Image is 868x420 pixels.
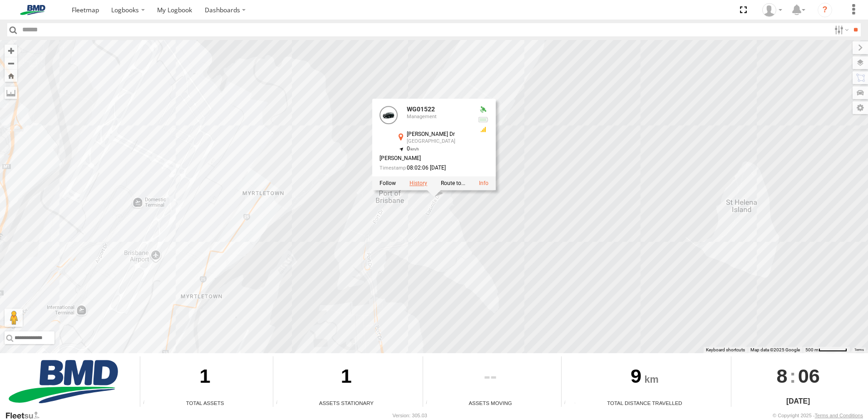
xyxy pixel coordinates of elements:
[5,86,17,99] label: Measure
[750,347,800,352] span: Map data ©2025 Google
[423,400,437,407] div: Total number of assets current in transit.
[140,356,270,399] div: 1
[815,413,863,418] a: Terms and Conditions
[5,309,23,327] button: Drag Pegman onto the map to open Street View
[706,347,745,353] button: Keyboard shortcuts
[407,145,419,151] span: 0
[853,101,868,114] label: Map Settings
[5,57,17,70] button: Zoom out
[407,131,470,137] div: [PERSON_NAME] Dr
[831,23,850,36] label: Search Filter Options
[562,399,728,407] div: Total Distance Travelled
[818,3,832,17] i: ?
[5,70,17,82] button: Zoom Home
[803,347,850,353] button: Map scale: 500 m per 59 pixels
[478,125,488,133] div: GSM Signal = 3
[773,413,863,418] div: © Copyright 2025 -
[478,116,488,123] div: No voltage information received from this device.
[423,399,558,407] div: Assets Moving
[805,347,819,352] span: 500 m
[731,356,864,395] div: :
[380,155,470,161] div: [PERSON_NAME]
[273,399,419,407] div: Assets Stationary
[140,400,154,407] div: Total number of Enabled Assets
[380,165,470,171] div: Date/time of location update
[731,396,864,407] div: [DATE]
[441,180,465,186] label: Route To Location
[479,180,488,186] a: View Asset Details
[409,180,427,186] label: View Asset History
[273,356,419,399] div: 1
[9,5,56,15] img: bmd-logo.svg
[380,180,396,186] label: Realtime tracking of Asset
[5,411,47,420] a: Visit our Website
[478,106,488,113] div: Valid GPS Fix
[140,399,270,407] div: Total Assets
[759,3,785,17] div: Asten Pickard
[407,138,470,144] div: [GEOGRAPHIC_DATA]
[562,356,728,399] div: 9
[854,348,864,351] a: Terms
[407,106,470,113] div: WG01522
[407,114,470,120] div: Management
[5,360,122,403] img: BMD
[273,400,287,407] div: Total number of assets current stationary.
[777,356,788,395] span: 8
[798,356,820,395] span: 06
[562,400,575,407] div: Total distance travelled by all assets within specified date range and applied filters
[5,45,17,57] button: Zoom in
[393,413,427,418] div: Version: 305.03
